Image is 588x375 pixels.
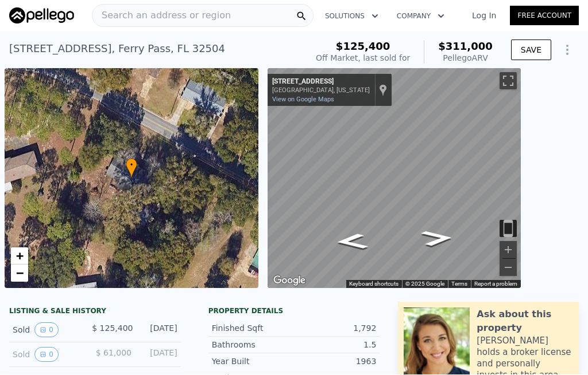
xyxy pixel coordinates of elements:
[388,6,454,27] button: Company
[474,281,517,287] a: Report a problem
[212,323,294,334] div: Finished Sqft
[34,323,59,338] button: View historical data
[556,39,579,62] button: Show Options
[500,259,517,277] button: Zoom out
[9,41,225,57] div: [STREET_ADDRESS] , Ferry Pass , FL 32504
[438,53,493,64] div: Pellego ARV
[336,41,390,53] span: $125,400
[294,340,376,351] div: 1.5
[458,10,510,22] a: Log In
[510,6,579,26] a: Free Account
[272,96,334,104] a: View on Google Maps
[212,356,294,368] div: Year Built
[407,227,467,250] path: Go Northwest, Woodchuck Ave
[92,324,133,333] span: $ 125,400
[500,73,517,90] button: Toggle fullscreen view
[141,348,177,362] div: [DATE]
[96,349,131,358] span: $ 61,000
[270,274,308,289] img: Google
[16,249,24,263] span: +
[208,307,380,316] div: Property details
[477,308,573,335] div: Ask about this property
[11,265,28,282] a: Zoom out
[16,266,24,281] span: −
[270,274,308,289] a: Open this area in Google Maps (opens a new window)
[316,6,388,27] button: Solutions
[13,348,86,362] div: Sold
[438,41,493,53] span: $311,000
[316,53,410,64] div: Off Market, last sold for
[500,242,517,259] button: Zoom in
[268,69,521,289] div: Street View
[9,307,181,318] div: LISTING & SALE HISTORY
[500,220,517,238] button: Toggle motion tracking
[212,340,294,351] div: Bathrooms
[451,281,467,287] a: Terms
[11,248,28,265] a: Zoom in
[272,78,370,87] div: [STREET_ADDRESS]
[294,356,376,368] div: 1963
[9,8,74,24] img: Pellego
[142,323,177,338] div: [DATE]
[13,323,83,338] div: Sold
[126,160,137,171] span: •
[322,230,381,254] path: Go East, Woodchuck Ave
[272,87,370,94] div: [GEOGRAPHIC_DATA], [US_STATE]
[126,159,137,179] div: •
[92,9,231,23] span: Search an address or region
[349,281,399,289] button: Keyboard shortcuts
[511,40,551,61] button: SAVE
[294,323,376,334] div: 1,792
[405,281,444,287] span: © 2025 Google
[34,348,59,362] button: View historical data
[379,84,387,97] a: Show location on map
[268,69,521,289] div: Map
